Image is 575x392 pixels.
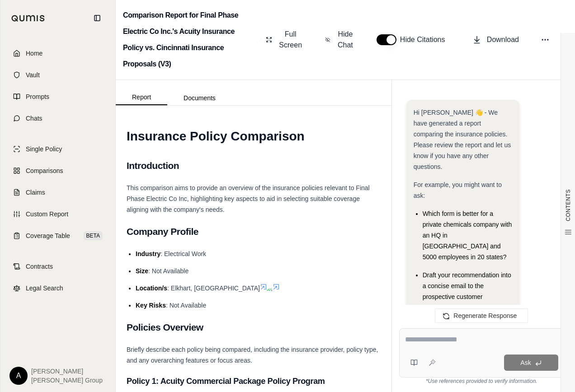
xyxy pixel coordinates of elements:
[469,31,523,49] button: Download
[423,271,511,300] span: Draft your recommendation into a concise email to the prospective customer
[127,124,381,149] h1: Insurance Policy Comparison
[6,65,110,85] a: Vault
[6,257,110,276] a: Contracts
[6,278,110,298] a: Legal Search
[26,188,45,197] span: Claims
[136,250,160,257] span: Industry
[6,161,110,181] a: Comparisons
[26,49,42,58] span: Home
[84,231,103,240] span: BETA
[9,367,28,385] div: A
[520,359,531,366] span: Ask
[116,90,167,105] button: Report
[136,285,167,292] span: Location/s
[6,43,110,63] a: Home
[127,222,381,241] h2: Company Profile
[6,204,110,224] a: Custom Report
[271,285,273,292] span: ,
[6,226,110,246] a: Coverage TableBETA
[414,109,511,170] span: Hi [PERSON_NAME] 👋 - We have generated a report comparing the insurance policies. Please review t...
[127,373,381,389] h3: Policy 1: Acuity Commercial Package Policy Program
[423,210,512,261] span: Which form is better for a private chemicals company with an HQ in [GEOGRAPHIC_DATA] and 5000 emp...
[26,92,49,101] span: Prompts
[148,267,189,275] span: : Not Available
[26,70,40,79] span: Vault
[136,302,166,309] span: Key Risks
[127,156,381,175] h2: Introduction
[278,29,303,51] span: Full Screen
[26,210,68,219] span: Custom Report
[123,7,256,72] h2: Comparison Report for Final Phase Electric Co Inc.'s Acuity Insurance Policy vs. Cincinnati Insur...
[11,15,45,22] img: Qumis Logo
[414,181,502,199] span: For example, you might want to ask:
[26,145,62,154] span: Single Policy
[167,91,232,105] button: Documents
[504,355,558,371] button: Ask
[26,284,63,293] span: Legal Search
[262,25,307,54] button: Full Screen
[26,231,70,240] span: Coverage Table
[6,87,110,107] a: Prompts
[127,184,370,213] span: This comparison aims to provide an overview of the insurance policies relevant to Final Phase Ele...
[321,25,358,54] button: Hide Chat
[399,378,564,385] div: *Use references provided to verify information.
[26,166,63,175] span: Comparisons
[565,189,572,221] span: CONTENTS
[166,302,206,309] span: : Not Available
[26,262,53,271] span: Contracts
[90,11,104,25] button: Collapse sidebar
[136,267,148,275] span: Size
[160,250,206,257] span: : Electrical Work
[400,34,451,45] span: Hide Citations
[336,29,355,51] span: Hide Chat
[6,108,110,128] a: Chats
[26,114,42,123] span: Chats
[435,308,528,323] button: Regenerate Response
[487,34,519,45] span: Download
[453,312,517,319] span: Regenerate Response
[127,346,378,364] span: Briefly describe each policy being compared, including the insurance provider, policy type, and a...
[167,285,260,292] span: : Elkhart, [GEOGRAPHIC_DATA]
[6,182,110,202] a: Claims
[6,139,110,159] a: Single Policy
[31,376,103,385] span: [PERSON_NAME] Group
[127,318,381,337] h2: Policies Overview
[31,367,103,376] span: [PERSON_NAME]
